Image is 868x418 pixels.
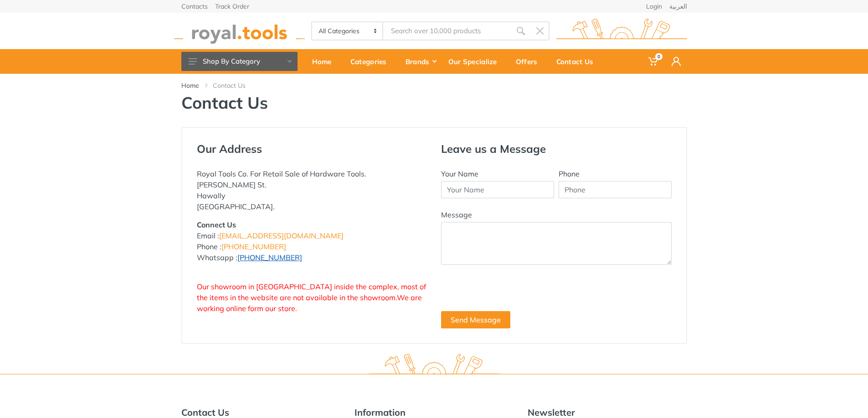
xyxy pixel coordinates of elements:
[219,231,344,240] a: [EMAIL_ADDRESS][DOMAIN_NAME]
[197,219,427,263] p: Email : Phone : Whatsapp :
[441,276,580,311] iframe: reCAPTCHA
[181,81,199,90] a: Home
[441,168,478,179] label: Your Name
[556,19,687,44] img: royal.tools Logo
[441,181,554,198] input: Your Name
[181,81,687,90] nav: breadcrumb
[344,49,399,74] a: Categories
[441,142,672,156] h4: Leave us a Message
[441,209,472,220] label: Message
[399,52,442,71] div: Brands
[528,407,687,418] h5: Newsletter
[509,52,550,71] div: Offers
[369,354,499,379] img: royal.tools Logo
[646,3,662,10] a: Login
[509,49,550,74] a: Offers
[237,253,302,262] a: [PHONE_NUMBER]
[442,52,509,71] div: Our Specialize
[181,407,341,418] h5: Contact Us
[669,3,687,10] a: العربية
[215,3,249,10] a: Track Order
[655,53,663,60] span: 0
[213,81,259,90] li: Contact Us
[197,168,427,212] p: Royal Tools Co. For Retail Sale of Hardware Tools. [PERSON_NAME] St. Hawally [GEOGRAPHIC_DATA].
[550,49,606,74] a: Contact Us
[559,168,580,179] label: Phone
[174,19,305,44] img: royal.tools Logo
[559,181,672,198] input: Phone
[642,49,665,74] a: 0
[550,52,606,71] div: Contact Us
[344,52,399,71] div: Categories
[306,49,344,74] a: Home
[221,242,286,251] a: [PHONE_NUMBER]
[197,282,426,313] span: Our showroom in [GEOGRAPHIC_DATA] inside the complex, most of the items in the website are not av...
[197,220,236,229] strong: Connect Us
[181,3,208,10] a: Contacts
[354,407,514,418] h5: Information
[442,49,509,74] a: Our Specialize
[181,93,687,112] h1: Contact Us
[181,52,298,71] button: Shop By Category
[441,311,510,328] button: Send Message
[312,22,384,40] select: Category
[197,142,427,156] h4: Our Address
[383,21,511,40] input: Site search
[306,52,344,71] div: Home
